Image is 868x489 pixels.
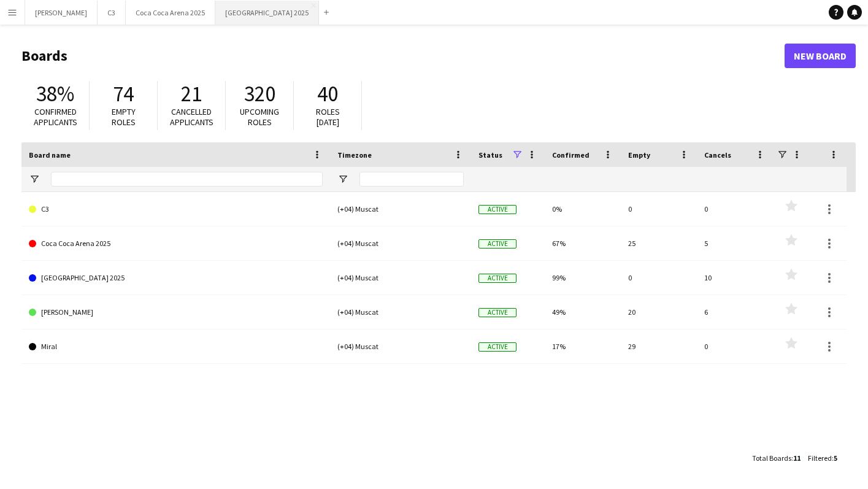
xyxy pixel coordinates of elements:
span: Cancels [704,150,731,160]
span: 5 [834,453,837,463]
div: 17% [545,329,621,363]
span: 320 [244,80,275,107]
span: 21 [181,80,202,107]
span: Confirmed applicants [34,106,77,128]
div: 5 [697,226,773,260]
span: 74 [113,80,134,107]
h1: Boards [21,47,785,65]
div: 99% [545,261,621,295]
div: 0% [545,192,621,226]
button: [PERSON_NAME] [25,1,98,25]
span: Cancelled applicants [170,106,213,128]
div: 6 [697,295,773,329]
div: 10 [697,261,773,295]
span: Active [478,239,517,248]
button: [GEOGRAPHIC_DATA] 2025 [215,1,319,25]
span: Active [478,308,517,317]
span: Total Boards [752,453,791,463]
input: Board name Filter Input [51,172,323,187]
button: Open Filter Menu [29,174,40,185]
div: 20 [621,295,697,329]
span: Empty roles [112,106,136,128]
div: 0 [697,192,773,226]
div: 29 [621,329,697,363]
div: (+04) Muscat [330,295,471,329]
span: Timezone [337,150,372,160]
button: Open Filter Menu [337,174,348,185]
div: 25 [621,226,697,260]
span: Confirmed [552,150,590,160]
span: Active [478,205,517,214]
div: 0 [621,261,697,295]
div: (+04) Muscat [330,261,471,295]
div: (+04) Muscat [330,192,471,226]
a: [GEOGRAPHIC_DATA] 2025 [29,261,323,295]
input: Timezone Filter Input [359,172,464,187]
a: [PERSON_NAME] [29,295,323,329]
span: Roles [DATE] [316,106,340,128]
a: Miral [29,329,323,364]
div: 0 [621,192,697,226]
div: 67% [545,226,621,260]
div: : [752,446,801,470]
span: Active [478,274,517,283]
a: Coca Coca Arena 2025 [29,226,323,261]
span: 40 [317,80,338,107]
span: Status [478,150,502,160]
button: C3 [98,1,126,25]
span: 11 [793,453,801,463]
a: New Board [785,44,856,68]
div: 0 [697,329,773,363]
div: (+04) Muscat [330,329,471,363]
div: 49% [545,295,621,329]
span: Board name [29,150,71,160]
span: 38% [36,80,74,107]
button: Coca Coca Arena 2025 [126,1,215,25]
a: C3 [29,192,323,226]
span: Filtered [808,453,832,463]
span: Upcoming roles [240,106,279,128]
span: Empty [628,150,650,160]
div: (+04) Muscat [330,226,471,260]
span: Active [478,342,517,352]
div: : [808,446,837,470]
